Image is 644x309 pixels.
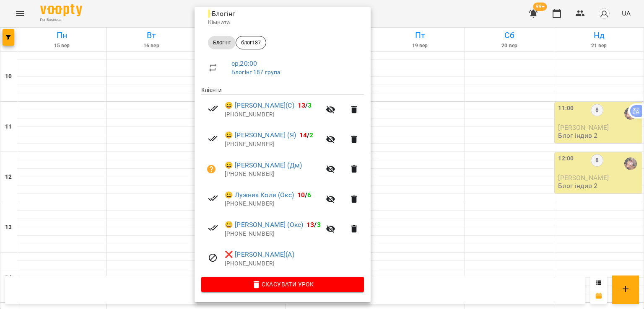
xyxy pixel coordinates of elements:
svg: Візит сплачено [208,223,218,233]
a: Блогінг 187 група [231,69,280,75]
svg: Візит сплачено [208,193,218,203]
span: 13 [306,221,314,229]
p: [PHONE_NUMBER] [225,230,321,238]
a: 😀 [PERSON_NAME] (Окс) [225,220,303,230]
p: [PHONE_NUMBER] [225,140,321,149]
b: / [299,131,314,139]
span: 6 [307,191,311,199]
button: Скасувати Урок [201,277,364,292]
button: Візит ще не сплачено. Додати оплату? [201,159,221,179]
span: Скасувати Урок [208,279,357,289]
a: 😀 [PERSON_NAME](С) [225,100,294,111]
span: Блогінг [208,39,236,46]
svg: Візит скасовано [208,253,218,263]
p: [PHONE_NUMBER] [225,170,321,178]
span: 2 [309,131,313,139]
b: / [298,101,312,109]
ul: Клієнти [201,86,364,277]
a: 😀 [PERSON_NAME] (Я) [225,130,296,140]
p: [PHONE_NUMBER] [225,260,364,268]
b: / [297,191,312,199]
span: 3 [317,221,321,229]
p: Кімната [208,18,357,27]
span: - Блогінг [208,10,237,18]
b: / [306,221,321,229]
span: 10 [297,191,305,199]
svg: Візит сплачено [208,103,218,113]
p: [PHONE_NUMBER] [225,111,321,119]
div: блог187 [236,36,266,49]
a: ❌ [PERSON_NAME](А) [225,250,294,260]
svg: Візит сплачено [208,134,218,144]
span: блог187 [236,39,266,46]
a: 😀 [PERSON_NAME] (Дм) [225,160,302,170]
a: ср , 20:00 [231,59,257,67]
span: 14 [299,131,307,139]
span: 3 [308,101,312,109]
p: [PHONE_NUMBER] [225,200,321,208]
span: 13 [298,101,305,109]
a: 😀 Лужняк Коля (Окс) [225,190,294,200]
